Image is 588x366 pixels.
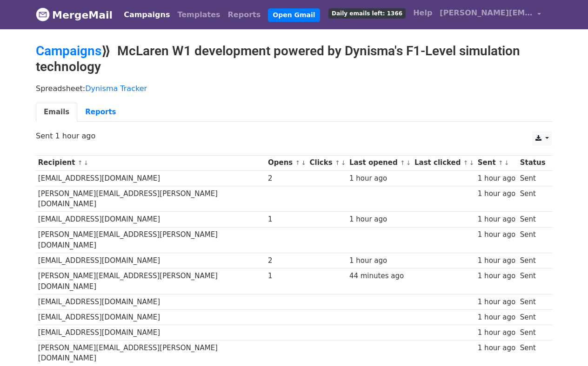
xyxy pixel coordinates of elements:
[475,155,518,170] th: Sent
[36,325,266,340] td: [EMAIL_ADDRESS][DOMAIN_NAME]
[301,159,306,166] a: ↓
[478,214,515,225] div: 1 hour ago
[518,212,548,227] td: Sent
[36,212,266,227] td: [EMAIL_ADDRESS][DOMAIN_NAME]
[518,186,548,212] td: Sent
[478,229,515,240] div: 1 hour ago
[85,84,147,93] a: Dynisma Tracker
[463,159,468,166] a: ↑
[478,343,515,353] div: 1 hour ago
[349,214,410,225] div: 1 hour ago
[268,8,320,22] a: Open Gmail
[36,7,50,21] img: MergeMail logo
[478,327,515,338] div: 1 hour ago
[335,159,340,166] a: ↑
[347,155,412,170] th: Last opened
[518,155,548,170] th: Status
[504,159,509,166] a: ↓
[440,7,533,19] span: [PERSON_NAME][EMAIL_ADDRESS][DOMAIN_NAME]
[307,155,347,170] th: Clicks
[478,312,515,323] div: 1 hour ago
[174,6,224,24] a: Templates
[266,155,307,170] th: Opens
[295,159,301,166] a: ↑
[478,189,515,199] div: 1 hour ago
[36,170,266,186] td: [EMAIL_ADDRESS][DOMAIN_NAME]
[469,159,474,166] a: ↓
[36,309,266,325] td: [EMAIL_ADDRESS][DOMAIN_NAME]
[518,294,548,309] td: Sent
[36,186,266,212] td: [PERSON_NAME][EMAIL_ADDRESS][PERSON_NAME][DOMAIN_NAME]
[325,4,409,22] a: Daily emails left: 1366
[328,8,406,19] span: Daily emails left: 1366
[36,5,113,25] a: MergeMail
[224,6,265,24] a: Reports
[36,43,101,59] a: Campaigns
[36,294,266,309] td: [EMAIL_ADDRESS][DOMAIN_NAME]
[412,155,475,170] th: Last clicked
[518,227,548,253] td: Sent
[478,255,515,266] div: 1 hour ago
[349,173,410,184] div: 1 hour ago
[341,159,346,166] a: ↓
[478,173,515,184] div: 1 hour ago
[36,227,266,253] td: [PERSON_NAME][EMAIL_ADDRESS][PERSON_NAME][DOMAIN_NAME]
[268,255,305,266] div: 2
[518,170,548,186] td: Sent
[77,103,124,122] a: Reports
[400,159,405,166] a: ↑
[409,4,436,22] a: Help
[83,159,88,166] a: ↓
[36,131,552,141] p: Sent 1 hour ago
[349,271,410,281] div: 44 minutes ago
[478,297,515,307] div: 1 hour ago
[498,159,503,166] a: ↑
[406,159,411,166] a: ↓
[120,6,174,24] a: Campaigns
[36,253,266,268] td: [EMAIL_ADDRESS][DOMAIN_NAME]
[518,325,548,340] td: Sent
[518,268,548,294] td: Sent
[436,4,545,26] a: [PERSON_NAME][EMAIL_ADDRESS][DOMAIN_NAME]
[349,255,410,266] div: 1 hour ago
[268,271,305,281] div: 1
[268,214,305,225] div: 1
[36,43,552,74] h2: ⟫ McLaren W1 development powered by Dynisma's F1-Level simulation technology
[478,271,515,281] div: 1 hour ago
[78,159,83,166] a: ↑
[268,173,305,184] div: 2
[518,253,548,268] td: Sent
[36,103,77,122] a: Emails
[518,309,548,325] td: Sent
[36,84,552,93] p: Spreadsheet:
[36,155,266,170] th: Recipient
[36,268,266,294] td: [PERSON_NAME][EMAIL_ADDRESS][PERSON_NAME][DOMAIN_NAME]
